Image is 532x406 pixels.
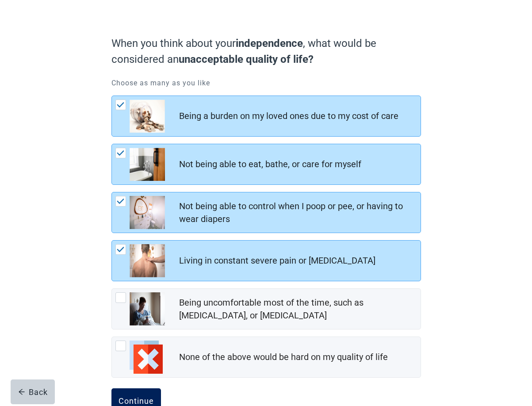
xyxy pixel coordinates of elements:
div: Continue [119,396,154,405]
img: Check [117,247,125,252]
img: Check [117,150,125,156]
div: Being uncomfortable most of the time, such as [MEDICAL_DATA], or [MEDICAL_DATA] [179,296,415,322]
div: Not being able to control when I poop or pee, or having to wear diapers [179,200,415,226]
div: Not being able to eat, bathe, or care for myself [179,158,361,171]
label: When you think about your , what would be considered an [111,35,417,67]
p: Choose as many as you like [111,78,421,88]
strong: unacceptable quality of life? [179,53,314,65]
img: Check [117,102,125,107]
span: arrow-left [18,388,25,395]
div: Being a burden on my loved ones due to my cost of care [179,110,398,123]
div: Living in constant severe pain or [MEDICAL_DATA] [179,254,375,267]
button: arrow-leftBack [11,379,55,404]
div: Back [18,387,48,396]
div: None of the above would be hard on my quality of life [179,351,388,364]
img: Check [117,199,125,204]
strong: independence [236,37,303,50]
